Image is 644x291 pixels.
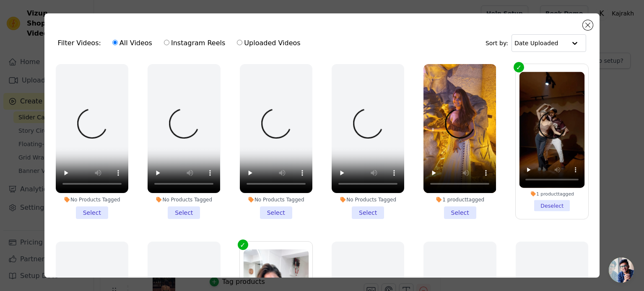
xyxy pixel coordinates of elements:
div: 1 product tagged [423,196,496,203]
div: No Products Tagged [56,196,128,203]
div: Filter Videos: [58,33,305,53]
div: Sort by: [486,34,587,52]
button: Close modal [583,20,593,30]
div: No Products Tagged [148,196,220,203]
div: No Products Tagged [332,196,404,203]
div: No Products Tagged [240,196,312,203]
label: All Videos [112,38,153,49]
label: Uploaded Videos [236,38,301,49]
div: 1 product tagged [519,191,585,197]
a: Open chat [609,258,634,283]
label: Instagram Reels [164,38,226,49]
